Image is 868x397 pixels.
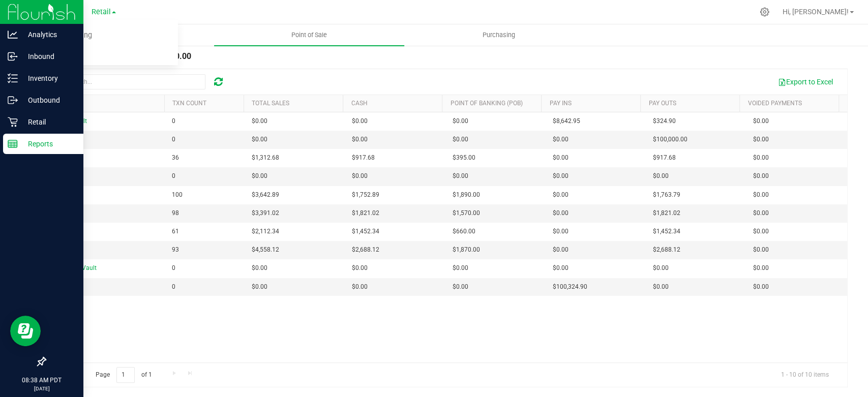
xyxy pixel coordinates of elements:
span: $0.00 [252,171,267,181]
span: $0.00 [753,263,769,273]
span: $0.00 [653,171,669,181]
inline-svg: Inventory [8,73,18,83]
span: Point of Sale [278,30,341,40]
span: $0.00 [753,282,769,292]
div: Manage settings [758,7,771,17]
a: Total Sales [252,100,289,107]
span: $0.00 [553,135,568,144]
span: $0.00 [352,171,368,181]
span: 0 [172,171,175,181]
span: $0.00 [753,116,769,126]
a: Point of Sale [214,24,404,46]
a: Manufacturing [29,29,178,43]
span: $0.00 [553,245,568,255]
span: $0.00 [653,263,669,273]
span: 0 [172,116,175,126]
inline-svg: Analytics [8,29,18,40]
span: $0.00 [553,171,568,181]
p: Analytics [18,28,79,41]
span: $0.00 [553,190,568,200]
span: $0.00 [352,263,368,273]
span: $0.00 [452,263,468,273]
span: 98 [172,208,179,218]
inline-svg: Reports [8,139,18,149]
inline-svg: Retail [8,117,18,127]
span: $324.90 [653,116,676,126]
p: [DATE] [5,385,79,392]
span: $0.00 [252,263,267,273]
p: 08:38 AM PDT [5,376,79,385]
span: $1,570.00 [452,208,480,218]
a: Pay Outs [648,100,676,107]
span: $917.68 [653,153,676,163]
span: $0.00 [653,282,669,292]
span: 0 [172,135,175,144]
a: Point of Banking (POB) [450,100,522,107]
p: Inventory [18,72,79,84]
span: $0.00 [352,135,368,144]
span: 1 - 10 of 10 items [773,367,837,382]
a: Retail [29,43,178,56]
span: 0 [172,282,175,292]
span: 93 [172,245,179,255]
a: Purchasing [404,24,594,46]
span: $395.00 [452,153,475,163]
span: 100 [172,190,183,200]
p: Retail [18,116,79,128]
a: TXN Count [172,100,206,107]
span: $100,324.90 [553,282,587,292]
span: 61 [172,227,179,236]
span: $0.00 [753,208,769,218]
span: $0.00 [753,135,769,144]
span: 36 [172,153,179,163]
span: $0.00 [553,227,568,236]
span: $0.00 [753,245,769,255]
span: $8,642.95 [553,116,580,126]
input: 1 [116,367,135,383]
a: Pay Ins [549,100,571,107]
span: $1,870.00 [452,245,480,255]
span: $3,642.89 [252,190,279,200]
p: Inbound [18,50,79,63]
span: $0.00 [452,282,468,292]
input: Search... [53,74,205,89]
span: $0.00 [553,263,568,273]
span: $0.00 [753,227,769,236]
span: $917.68 [352,153,375,163]
span: $0.00 [352,282,368,292]
span: $1,821.02 [352,208,379,218]
span: $4,558.12 [252,245,279,255]
span: $2,112.34 [252,227,279,236]
div: $0.00 [170,52,244,60]
p: Reports [18,138,79,150]
span: $0.00 [553,153,568,163]
span: $1,452.34 [352,227,379,236]
span: Purchasing [469,30,529,40]
inline-svg: Inbound [8,51,18,62]
a: Voided Payments [747,100,801,107]
span: $0.00 [252,116,267,126]
span: $0.00 [352,116,368,126]
span: $0.00 [753,190,769,200]
span: $0.00 [252,135,267,144]
button: Export to Excel [771,73,840,90]
span: $0.00 [553,208,568,218]
span: $2,688.12 [352,245,379,255]
span: $0.00 [753,153,769,163]
span: 0 [172,263,175,273]
span: $3,391.02 [252,208,279,218]
span: $1,452.34 [653,227,680,236]
span: $100,000.00 [653,135,687,144]
span: $0.00 [252,282,267,292]
span: $0.00 [753,171,769,181]
p: Outbound [18,94,79,106]
span: $1,752.89 [352,190,379,200]
a: Cash [351,100,367,107]
span: $660.00 [452,227,475,236]
inline-svg: Outbound [8,95,18,105]
span: $1,312.68 [252,153,279,163]
span: $0.00 [452,171,468,181]
span: $0.00 [452,135,468,144]
span: $0.00 [452,116,468,126]
span: $1,821.02 [653,208,680,218]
